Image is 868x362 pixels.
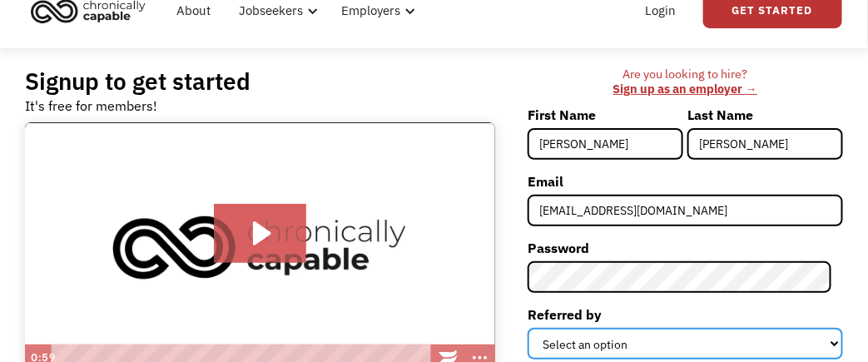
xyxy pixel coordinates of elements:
[528,128,683,160] input: Joni
[687,128,843,160] input: Mitchell
[341,1,400,21] div: Employers
[528,195,843,226] input: john@doe.com
[25,96,157,116] div: It's free for members!
[25,67,250,96] h2: Signup to get started
[239,1,303,21] div: Jobseekers
[687,102,843,128] label: Last Name
[613,81,757,97] a: Sign up as an employer →
[528,235,843,261] label: Password
[528,301,843,328] label: Referred by
[528,67,843,97] div: Are you looking to hire? ‍
[528,168,843,195] label: Email
[528,102,683,128] label: First Name
[214,204,305,263] button: Play Video: Introducing Chronically Capable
